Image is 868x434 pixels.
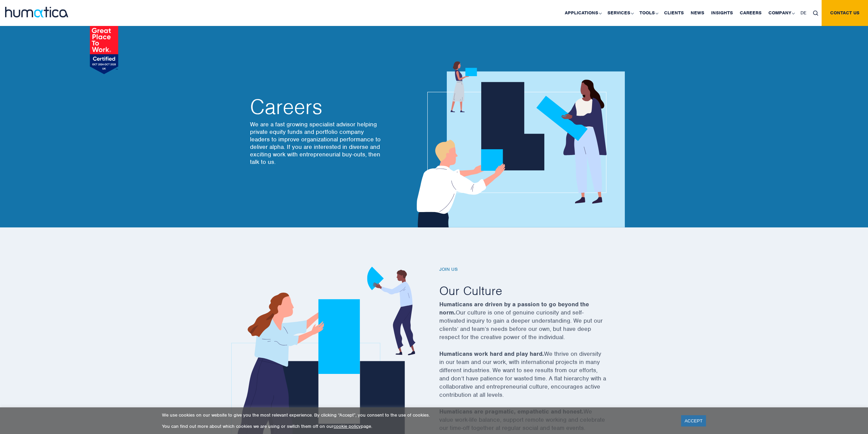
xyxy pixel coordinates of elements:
[439,300,589,316] strong: Humaticans are driven by a passion to go beyond the norm.
[334,423,361,429] a: cookie policy
[5,7,68,17] img: logo
[162,412,673,418] p: We use cookies on our website to give you the most relevant experience. By clicking “Accept”, you...
[250,97,383,117] h2: Careers
[439,267,623,272] h6: Join us
[800,10,806,16] span: DE
[439,300,623,350] p: Our culture is one of genuine curiosity and self-motivated inquiry to gain a deeper understanding...
[439,350,544,358] strong: Humaticans work hard and play hard.
[250,121,383,166] p: We are a fast growing specialist advisor helping private equity funds and portfolio company leade...
[681,415,706,426] a: ACCEPT
[439,350,623,407] p: We thrive on diversity in our team and our work, with international projects in many different in...
[162,423,673,429] p: You can find out more about which cookies we are using or switch them off on our page.
[813,11,818,16] img: search_icon
[439,283,623,298] h2: Our Culture
[410,61,625,227] img: about_banner1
